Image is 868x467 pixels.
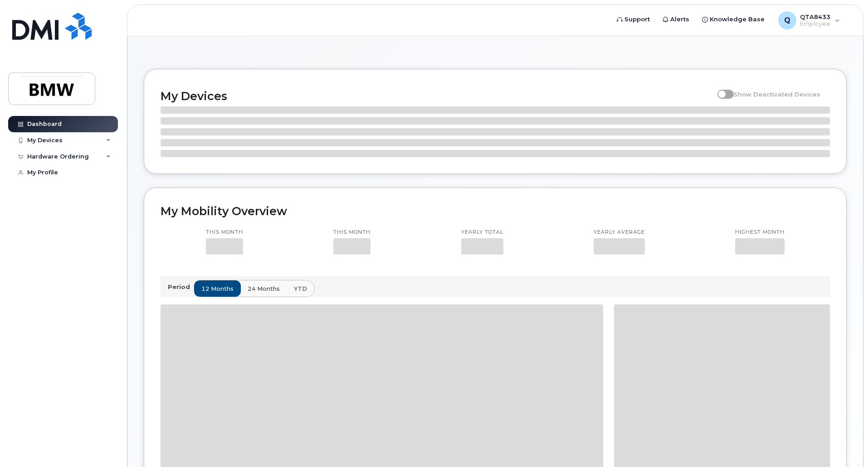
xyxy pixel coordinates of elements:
[717,86,725,93] input: Show Deactivated Devices
[735,229,785,236] p: Highest month
[461,229,503,236] p: Yearly total
[206,229,243,236] p: This month
[161,89,713,103] h2: My Devices
[333,229,371,236] p: This month
[248,284,280,293] span: 24 months
[161,204,830,218] h2: My Mobility Overview
[594,229,645,236] p: Yearly average
[168,283,194,291] p: Period
[734,91,820,98] span: Show Deactivated Devices
[294,284,307,293] span: YTD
